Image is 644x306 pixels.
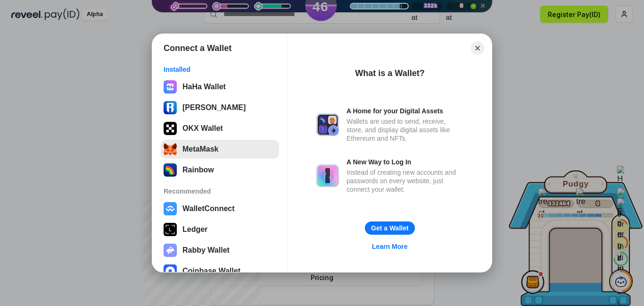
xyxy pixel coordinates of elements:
button: HaHa Wallet [161,77,279,96]
div: [PERSON_NAME] [182,103,246,112]
div: OKX Wallet [182,124,223,133]
img: svg+xml,%3Csvg%20xmlns%3D%22http%3A%2F%2Fwww.w3.org%2F2000%2Fsvg%22%20fill%3D%22none%22%20viewBox... [316,164,339,187]
div: Installed [164,65,276,74]
img: svg+xml,%3Csvg%20width%3D%2228%22%20height%3D%2228%22%20viewBox%3D%220%200%2028%2028%22%20fill%3D... [164,202,177,215]
img: svg+xml;base64,PHN2ZyB4bWxucz0iaHR0cDovL3d3dy53My5vcmcvMjAwMC9zdmciIHdpZHRoPSIzMiIgaGVpZ2h0PSIzMi... [164,163,177,177]
div: A Home for your Digital Assets [347,107,463,115]
div: WalletConnect [182,204,235,213]
button: MetaMask [161,140,279,159]
button: Rainbow [161,161,279,179]
img: svg+xml;base64,PHN2ZyB3aWR0aD0iMzUiIGhlaWdodD0iMzQiIHZpZXdCb3g9IjAgMCAzNSAzNCIgZmlsbD0ibm9uZSIgeG... [164,143,177,156]
button: Close [471,42,484,55]
h1: Connect a Wallet [164,42,231,54]
div: Get a Wallet [371,224,409,232]
button: Coinbase Wallet [161,262,279,280]
img: svg+xml,%3Csvg%20xmlns%3D%22http%3A%2F%2Fwww.w3.org%2F2000%2Fsvg%22%20fill%3D%22none%22%20viewBox... [164,244,177,257]
img: czlE1qaAbsgAAACV0RVh0ZGF0ZTpjcmVhdGUAMjAyNC0wNS0wN1QwMzo0NTo1MSswMDowMJbjUeUAAAAldEVYdGRhdGU6bW9k... [164,80,177,93]
div: Ledger [182,225,207,234]
button: Ledger [161,220,279,239]
div: Rabby Wallet [182,246,230,255]
div: Rainbow [182,166,214,174]
div: Learn More [372,242,407,251]
div: HaHa Wallet [182,83,226,91]
div: Recommended [164,187,276,195]
button: WalletConnect [161,199,279,218]
button: Get a Wallet [365,221,415,235]
div: MetaMask [182,145,218,153]
button: Rabby Wallet [161,241,279,260]
div: What is a Wallet? [355,68,424,79]
div: Wallets are used to send, receive, store, and display digital assets like Ethereum and NFTs. [347,117,463,143]
button: OKX Wallet [161,119,279,138]
img: svg+xml,%3Csvg%20width%3D%2228%22%20height%3D%2228%22%20viewBox%3D%220%200%2028%2028%22%20fill%3D... [164,264,177,278]
a: Learn More [366,240,413,253]
img: 5VZ71FV6L7PA3gg3tXrdQ+DgLhC+75Wq3no69P3MC0NFQpx2lL04Ql9gHK1bRDjsSBIvScBnDTk1WrlGIZBorIDEYJj+rhdgn... [164,122,177,135]
div: A New Way to Log In [347,158,463,166]
div: Coinbase Wallet [182,267,240,275]
img: svg+xml,%3Csvg%20xmlns%3D%22http%3A%2F%2Fwww.w3.org%2F2000%2Fsvg%22%20width%3D%2228%22%20height%3... [164,223,177,236]
img: svg%3E%0A [164,101,177,114]
div: Instead of creating new accounts and passwords on every website, just connect your wallet. [347,168,463,194]
img: svg+xml,%3Csvg%20xmlns%3D%22http%3A%2F%2Fwww.w3.org%2F2000%2Fsvg%22%20fill%3D%22none%22%20viewBox... [316,113,339,136]
button: [PERSON_NAME] [161,98,279,117]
